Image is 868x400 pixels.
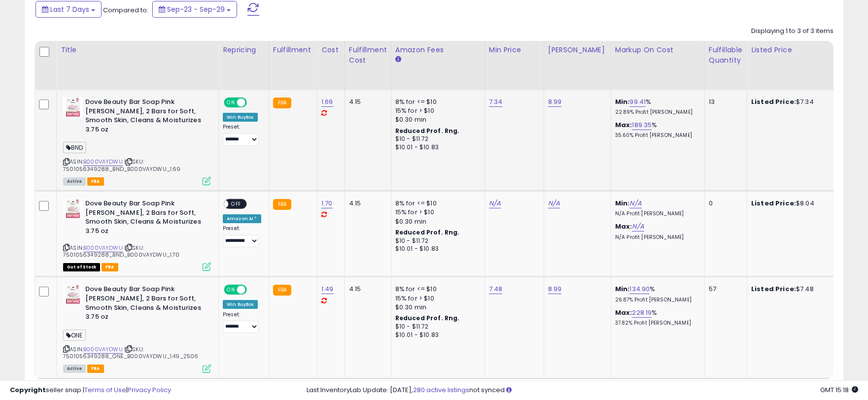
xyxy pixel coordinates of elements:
span: | SKU: 7501056349288_BND_B000VAYDWU_1.69 [63,158,181,172]
span: FBA [87,177,104,186]
a: N/A [548,199,560,208]
small: Amazon Fees. [395,55,401,64]
div: 4.15 [349,98,383,106]
div: % [615,285,697,303]
span: 2025-10-7 15:18 GMT [820,385,858,395]
div: Preset: [223,225,261,247]
b: Reduced Prof. Rng. [395,228,460,236]
div: ASIN: [63,98,211,184]
div: Title [61,45,214,55]
a: 1.69 [321,97,333,107]
div: $7.48 [751,285,833,294]
a: 8.99 [548,284,562,294]
div: % [615,121,697,139]
span: ON [225,286,237,294]
span: OFF [245,99,261,107]
div: Min Price [489,45,540,55]
div: Fulfillment [273,45,313,55]
div: $0.30 min [395,217,477,226]
b: Max: [615,120,632,130]
a: Privacy Policy [128,385,171,395]
p: 26.87% Profit [PERSON_NAME] [615,297,697,303]
a: B000VAYDWU [83,244,123,252]
div: $10.01 - $10.83 [395,245,477,253]
span: OFF [245,286,261,294]
div: Preset: [223,311,261,333]
div: Preset: [223,124,261,146]
div: Markup on Cost [615,45,700,55]
div: $8.04 [751,199,833,208]
span: FBA [102,263,118,271]
p: N/A Profit [PERSON_NAME] [615,210,697,217]
div: 15% for > $10 [395,294,477,303]
div: 0 [709,199,739,208]
div: 4.15 [349,199,383,208]
b: Dove Beauty Bar Soap Pink [PERSON_NAME], 2 Bars for Soft, Smooth Skin, Cleans & Moisturizes 3.75 oz [85,199,205,238]
th: The percentage added to the cost of goods (COGS) that forms the calculator for Min & Max prices. [611,41,704,90]
div: 57 [709,285,739,294]
div: 15% for > $10 [395,208,477,217]
p: 37.82% Profit [PERSON_NAME] [615,320,697,327]
a: 99.41 [629,97,646,107]
button: Last 7 Days [35,1,102,18]
a: 7.48 [489,284,503,294]
a: B000VAYDWU [83,345,123,354]
a: 280 active listings [413,385,469,395]
div: 8% for <= $10 [395,199,477,208]
span: All listings currently available for purchase on Amazon [63,365,86,373]
span: Compared to: [103,5,148,15]
b: Reduced Prof. Rng. [395,314,460,322]
p: 22.89% Profit [PERSON_NAME] [615,109,697,116]
a: N/A [629,199,641,208]
img: 61nxZZFE+4L._SL40_.jpg [63,285,83,304]
div: $7.34 [751,98,833,106]
b: Min: [615,199,630,208]
b: Listed Price: [751,97,796,106]
a: 189.35 [632,120,652,130]
div: $10 - $11.72 [395,237,477,245]
div: Win BuyBox [223,300,258,309]
span: FBA [87,365,104,373]
div: $10.01 - $10.83 [395,331,477,339]
div: ASIN: [63,199,211,270]
a: 228.19 [632,308,652,318]
span: ONE [63,330,86,341]
div: Repricing [223,45,265,55]
span: OFF [228,200,244,208]
b: Min: [615,284,630,294]
span: Last 7 Days [50,4,89,14]
img: 61nxZZFE+4L._SL40_.jpg [63,98,83,117]
small: FBA [273,199,291,210]
span: Sep-23 - Sep-29 [167,4,225,14]
b: Dove Beauty Bar Soap Pink [PERSON_NAME], 2 Bars for Soft, Smooth Skin, Cleans & Moisturizes 3.75 oz [85,98,205,136]
div: $10 - $11.72 [395,323,477,331]
b: Dove Beauty Bar Soap Pink [PERSON_NAME], 2 Bars for Soft, Smooth Skin, Cleans & Moisturizes 3.75 oz [85,285,205,324]
a: Terms of Use [84,385,126,395]
b: Max: [615,222,632,231]
div: Listed Price [751,45,836,55]
div: seller snap | | [10,386,171,395]
small: FBA [273,285,291,296]
a: B000VAYDWU [83,158,123,166]
div: % [615,308,697,327]
span: BND [63,142,86,153]
p: N/A Profit [PERSON_NAME] [615,234,697,241]
div: Fulfillment Cost [349,45,387,66]
div: $10 - $11.72 [395,135,477,143]
button: Sep-23 - Sep-29 [152,1,237,18]
div: Cost [321,45,341,55]
small: FBA [273,98,291,108]
b: Max: [615,308,632,317]
span: | SKU: 7501056349288_ONE_B000VAYDWU_1.49_2506 [63,345,198,360]
div: % [615,98,697,116]
b: Min: [615,97,630,106]
div: $10.01 - $10.83 [395,143,477,152]
span: ON [225,99,237,107]
div: Amazon AI * [223,214,261,223]
div: Amazon Fees [395,45,481,55]
div: $0.30 min [395,303,477,312]
a: N/A [632,222,644,232]
div: 13 [709,98,739,106]
div: Win BuyBox [223,113,258,122]
div: 4.15 [349,285,383,294]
